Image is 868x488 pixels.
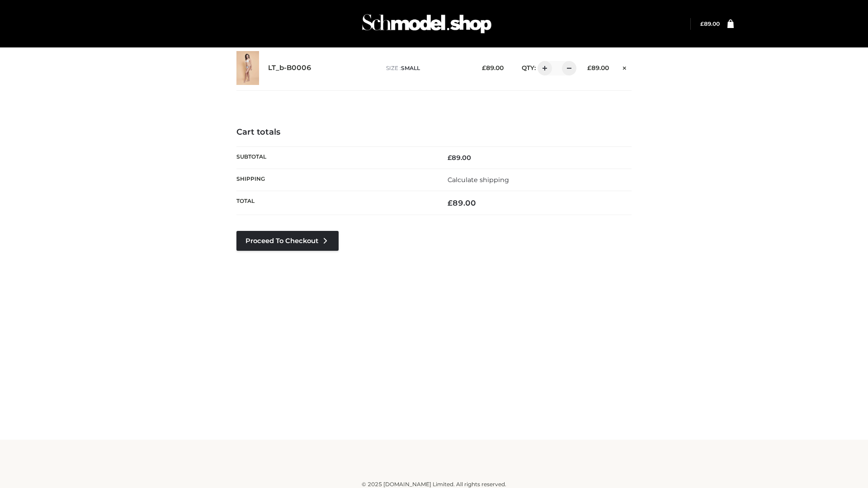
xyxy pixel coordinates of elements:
img: Schmodel Admin 964 [359,6,495,42]
p: size : [386,64,468,72]
a: Remove this item [618,61,632,73]
bdi: 89.00 [700,20,720,27]
bdi: 89.00 [482,64,504,71]
th: Total [236,191,434,215]
bdi: 89.00 [448,154,471,162]
a: Proceed to Checkout [236,231,339,251]
span: £ [482,64,486,71]
th: Shipping [236,169,434,191]
span: £ [448,198,453,207]
span: £ [448,154,452,162]
span: £ [587,64,591,71]
span: SMALL [401,65,420,71]
span: £ [700,20,704,27]
a: Calculate shipping [448,176,509,184]
bdi: 89.00 [587,64,609,71]
a: £89.00 [700,20,720,27]
th: Subtotal [236,146,434,169]
h4: Cart totals [236,127,632,137]
div: QTY: [513,61,573,75]
bdi: 89.00 [448,198,476,207]
a: LT_b-B0006 [268,64,311,72]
